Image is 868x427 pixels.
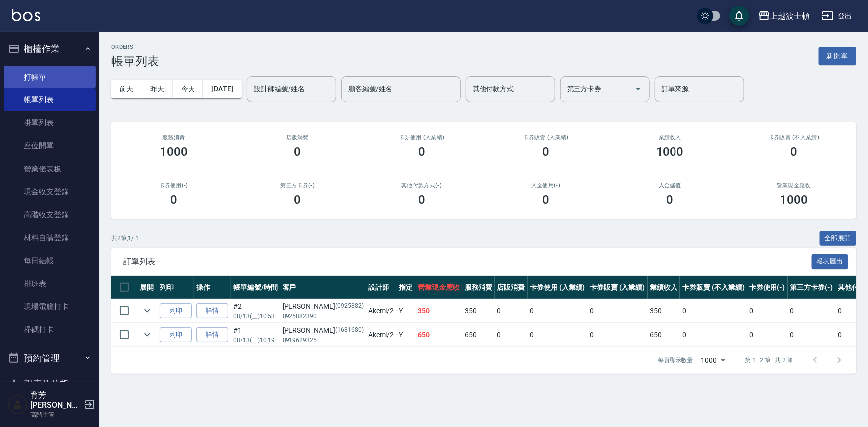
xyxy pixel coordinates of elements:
button: Open [630,81,646,97]
div: 上越波士頓 [770,10,810,22]
button: 新開單 [819,47,856,65]
img: Logo [12,9,40,21]
p: 0919629325 [283,336,364,344]
a: 帳單列表 [4,88,96,111]
h3: 1000 [780,193,808,207]
p: 每頁顯示數量 [658,356,693,365]
a: 詳情 [196,327,228,342]
th: 客戶 [280,276,366,299]
h3: 0 [667,193,674,207]
h3: 0 [294,145,301,159]
button: 全部展開 [820,231,857,246]
th: 卡券販賣 (入業績) [587,276,648,299]
a: 每日結帳 [4,250,96,272]
a: 掛單列表 [4,111,96,134]
p: 08/13 (三) 10:19 [233,336,278,344]
th: 服務消費 [462,276,495,299]
td: 0 [528,299,588,323]
td: 0 [680,323,747,346]
a: 詳情 [196,303,228,319]
button: 報表及分析 [4,371,96,397]
td: Y [396,323,415,346]
th: 卡券使用(-) [747,276,788,299]
button: save [729,6,749,26]
td: 0 [788,299,836,323]
h5: 育芳[PERSON_NAME] [30,390,81,410]
span: 訂單列表 [123,257,812,267]
td: 0 [747,323,788,346]
button: 櫃檯作業 [4,36,96,62]
h2: 入金使用(-) [496,182,596,189]
h3: 0 [790,145,797,159]
h2: 第三方卡券(-) [248,182,348,189]
p: 高階主管 [30,410,81,419]
p: (0925882) [335,301,364,312]
h2: 卡券販賣 (不入業績) [744,134,845,141]
button: 預約管理 [4,345,96,371]
h3: 1000 [656,145,684,159]
button: [DATE] [203,80,241,98]
a: 高階收支登錄 [4,203,96,226]
h3: 0 [170,193,177,207]
th: 設計師 [366,276,397,299]
td: 0 [788,323,836,346]
a: 排班表 [4,272,96,295]
td: Akemi /2 [366,299,397,323]
td: 0 [587,299,648,323]
button: expand row [140,303,155,318]
h2: 業績收入 [620,134,720,141]
button: 今天 [173,80,204,98]
h2: 卡券使用(-) [123,182,224,189]
h3: 0 [418,193,425,207]
div: [PERSON_NAME] [283,325,364,336]
p: 第 1–2 筆 共 2 筆 [745,356,793,365]
th: 列印 [157,276,194,299]
td: 0 [528,323,588,346]
th: 卡券使用 (入業績) [528,276,588,299]
h2: 其他付款方式(-) [372,182,472,189]
a: 掃碼打卡 [4,318,96,341]
th: 卡券販賣 (不入業績) [680,276,747,299]
h3: 1000 [160,145,188,159]
th: 營業現金應收 [415,276,462,299]
h3: 服務消費 [123,134,224,141]
button: expand row [140,327,155,342]
h3: 0 [418,145,425,159]
td: #1 [231,323,280,346]
p: (1681680) [335,325,364,336]
button: 列印 [160,327,192,342]
td: 0 [680,299,747,323]
a: 營業儀表板 [4,158,96,180]
a: 現場電腦打卡 [4,295,96,318]
div: 1000 [697,347,729,374]
th: 展開 [137,276,157,299]
td: 350 [648,299,680,323]
td: 0 [495,299,528,323]
h3: 0 [542,145,549,159]
td: 350 [462,299,495,323]
th: 業績收入 [648,276,680,299]
p: 共 2 筆, 1 / 1 [111,234,139,243]
td: Akemi /2 [366,323,397,346]
a: 報表匯出 [812,256,849,266]
h3: 帳單列表 [111,54,159,68]
a: 座位開單 [4,134,96,157]
button: 登出 [818,7,856,25]
div: [PERSON_NAME] [283,301,364,312]
a: 打帳單 [4,66,96,88]
h2: 營業現金應收 [744,182,845,189]
h2: 店販消費 [248,134,348,141]
h2: 卡券使用 (入業績) [372,134,472,141]
h2: 入金儲值 [620,182,720,189]
p: 0925882390 [283,312,364,321]
h2: ORDERS [111,44,159,50]
th: 店販消費 [495,276,528,299]
h3: 0 [542,193,549,207]
button: 昨天 [142,80,173,98]
td: 0 [587,323,648,346]
th: 操作 [194,276,231,299]
td: 650 [648,323,680,346]
td: Y [396,299,415,323]
td: 350 [415,299,462,323]
a: 新開單 [819,51,856,60]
